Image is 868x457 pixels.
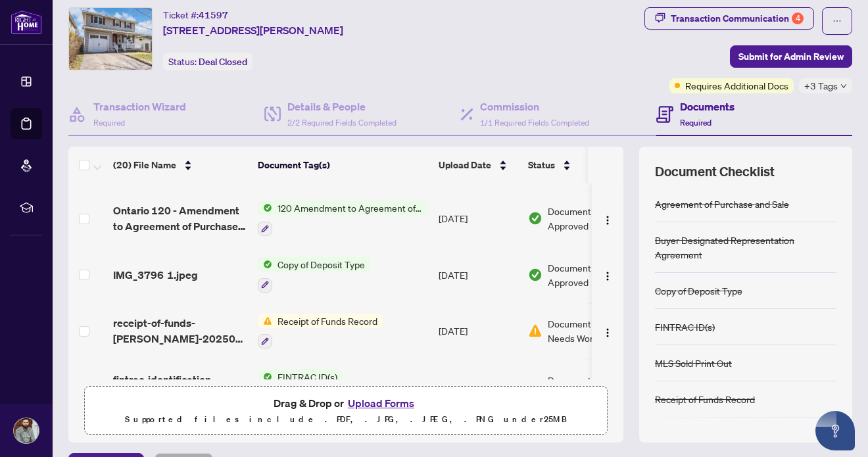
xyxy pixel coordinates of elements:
div: Transaction Communication [671,8,804,29]
span: Required [93,118,125,128]
span: down [840,83,847,89]
span: 41597 [199,9,228,21]
div: Agreement of Purchase and Sale [655,197,789,211]
span: receipt-of-funds-[PERSON_NAME]-20250728-113628 1.pdf [113,315,247,347]
p: Supported files include .PDF, .JPG, .JPEG, .PNG under 25 MB [93,412,599,427]
img: Status Icon [258,314,272,328]
button: Status IconReceipt of Funds Record [258,314,383,349]
h4: Details & People [287,99,397,114]
th: Status [523,147,635,183]
td: [DATE] [433,303,523,360]
img: Logo [602,215,613,226]
span: Document Checklist [655,162,775,181]
button: Logo [597,208,618,229]
span: fintrac-identification-record-[PERSON_NAME]-20250728-112003.pdf [113,372,247,403]
th: (20) File Name [108,147,253,183]
img: Document Status [528,211,542,226]
span: Requires Additional Docs [685,78,788,93]
span: Ontario 120 - Amendment to Agreement of Purchase and Sale 30 1 2 2.pdf [113,203,247,234]
th: Document Tag(s) [253,147,433,183]
button: Transaction Communication4 [644,7,814,30]
div: Buyer Designated Representation Agreement [655,233,836,262]
img: Status Icon [258,370,272,384]
span: FINTRAC ID(s) [272,370,343,384]
img: Document Status [528,268,542,282]
div: Receipt of Funds Record [655,392,755,406]
span: (20) File Name [113,158,176,172]
span: Drag & Drop orUpload FormsSupported files include .PDF, .JPG, .JPEG, .PNG under25MB [85,387,607,435]
div: Status: [163,53,253,70]
button: Status IconFINTRAC ID(s) [258,370,343,405]
h4: Documents [680,99,735,114]
span: Upload Date [439,158,491,172]
div: MLS Sold Print Out [655,356,732,370]
td: [DATE] [433,359,523,416]
img: Status Icon [258,201,272,215]
span: 120 Amendment to Agreement of Purchase and Sale [272,201,428,215]
div: 4 [792,12,804,24]
img: Logo [602,327,613,338]
span: Document Needs Work [548,316,616,345]
h4: Transaction Wizard [93,99,186,114]
span: Receipt of Funds Record [272,314,383,328]
td: [DATE] [433,247,523,303]
button: Status Icon120 Amendment to Agreement of Purchase and Sale [258,201,428,236]
button: Open asap [815,411,855,450]
span: Required [680,118,711,128]
span: Submit for Admin Review [738,46,844,67]
button: Logo [597,320,618,341]
span: ellipsis [832,16,842,26]
span: Status [528,158,555,172]
span: Document Approved [548,373,629,402]
img: Status Icon [258,257,272,272]
button: Submit for Admin Review [730,45,852,68]
span: +3 Tags [804,78,838,93]
img: logo [11,10,42,34]
span: Deal Closed [199,56,247,68]
span: Document Approved [548,204,629,233]
td: [DATE] [433,190,523,247]
span: Drag & Drop or [274,395,418,412]
span: [STREET_ADDRESS][PERSON_NAME] [163,22,343,38]
h4: Commission [480,99,589,114]
div: Copy of Deposit Type [655,283,742,298]
img: Logo [602,271,613,281]
div: Ticket #: [163,7,228,22]
span: 2/2 Required Fields Completed [287,118,397,128]
img: IMG-S12166857_1.jpg [69,8,152,70]
span: Document Approved [548,260,629,289]
button: Status IconCopy of Deposit Type [258,257,370,293]
div: FINTRAC ID(s) [655,320,715,334]
button: Upload Forms [344,395,418,412]
span: 1/1 Required Fields Completed [480,118,589,128]
button: Logo [597,264,618,285]
img: Document Status [528,324,542,338]
span: IMG_3796 1.jpeg [113,267,198,283]
th: Upload Date [433,147,523,183]
img: Profile Icon [14,418,39,443]
span: Copy of Deposit Type [272,257,370,272]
